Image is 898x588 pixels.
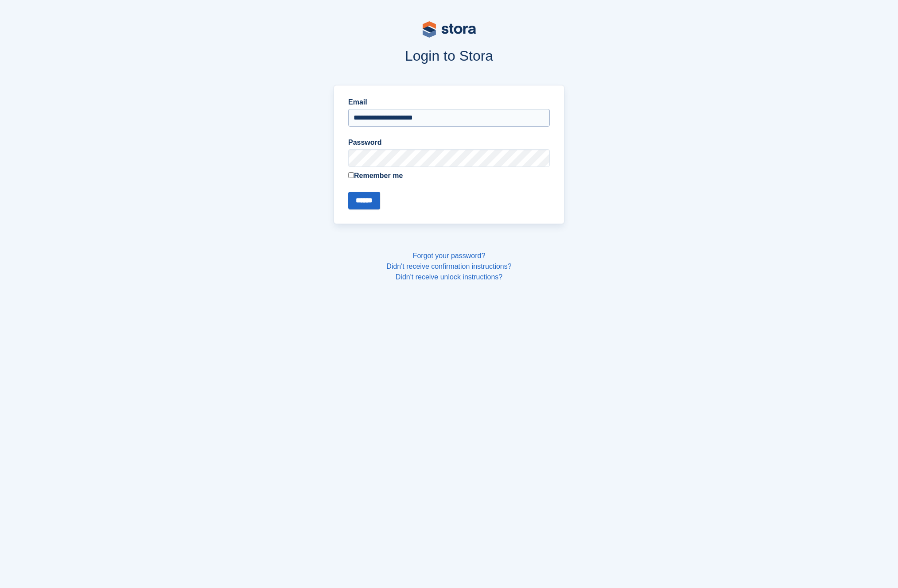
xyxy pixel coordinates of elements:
[423,21,476,38] img: stora-logo-53a41332b3708ae10de48c4981b4e9114cc0af31d8433b30ea865607fb682f29.svg
[396,273,502,281] a: Didn't receive unlock instructions?
[348,137,550,148] label: Password
[348,97,550,108] label: Email
[165,48,734,64] h1: Login to Stora
[348,170,550,181] label: Remember me
[386,263,511,270] a: Didn't receive confirmation instructions?
[413,252,486,259] a: Forgot your password?
[348,172,354,178] input: Remember me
